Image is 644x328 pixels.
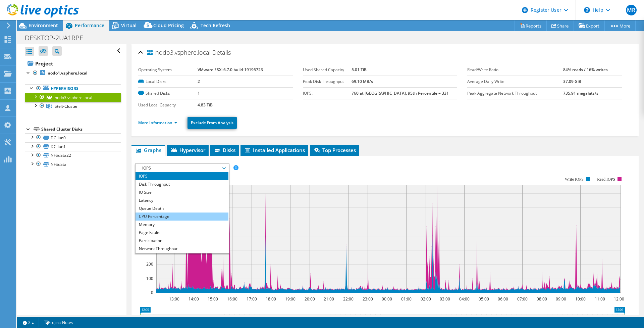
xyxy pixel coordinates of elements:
[136,221,228,229] li: Memory
[479,296,489,302] text: 05:00
[247,296,257,302] text: 17:00
[556,296,566,302] text: 09:00
[25,69,121,78] a: nodo1.vsphere.local
[136,245,228,253] li: Network Throughput
[25,84,121,93] a: Hypervisors
[595,296,605,302] text: 11:00
[626,5,637,15] span: MR
[198,67,263,73] b: VMware ESXi 6.7.0 build-19195723
[138,90,198,97] label: Shared Disks
[75,22,104,29] span: Performance
[138,120,177,126] a: More Information
[212,48,231,56] span: Details
[25,58,121,69] a: Project
[352,67,367,73] b: 5.01 TiB
[467,78,563,85] label: Average Daily Write
[303,66,352,73] label: Used Shared Capacity
[138,66,198,73] label: Operating System
[363,296,373,302] text: 23:00
[467,66,563,73] label: Read/Write Ratio
[614,296,624,302] text: 12:00
[25,142,121,151] a: DC-lun1
[39,318,78,327] a: Project Notes
[22,34,94,42] h1: DESKTOP-2UA1RPE
[208,296,218,302] text: 15:00
[121,22,137,29] span: Virtual
[266,296,276,302] text: 18:00
[604,20,636,31] a: More
[305,296,315,302] text: 20:00
[189,296,199,302] text: 14:00
[25,102,121,110] a: Stelt-Cluster
[565,177,584,182] text: Write IOPS
[170,147,205,153] span: Hypervisor
[136,180,228,188] li: Disk Throughput
[136,229,228,237] li: Page Faults
[146,261,153,267] text: 200
[151,290,153,295] text: 0
[517,296,528,302] text: 07:00
[136,237,228,245] li: Participation
[244,147,305,153] span: Installed Applications
[153,22,184,29] span: Cloud Pricing
[597,177,615,182] text: Read IOPS
[139,164,225,172] span: IOPS
[198,79,200,84] b: 2
[136,204,228,213] li: Queue Depth
[382,296,392,302] text: 00:00
[138,78,198,85] label: Local Disks
[537,296,547,302] text: 08:00
[498,296,508,302] text: 06:00
[29,22,58,29] span: Environment
[138,102,198,108] label: Used Local Capacity
[201,22,230,29] span: Tech Refresh
[55,95,92,100] span: nodo3.vsphere.local
[421,296,431,302] text: 02:00
[146,276,153,281] text: 100
[285,296,296,302] text: 19:00
[198,90,200,96] b: 1
[25,160,121,169] a: NFSdata
[563,79,581,84] b: 37.09 GiB
[467,90,563,97] label: Peak Aggregate Network Throughput
[147,49,211,56] span: nodo3.vsphere.local
[25,151,121,160] a: NFSdata22
[546,20,574,31] a: Share
[324,296,334,302] text: 21:00
[41,125,121,133] div: Shared Cluster Disks
[198,102,213,108] b: 4.83 TiB
[313,147,356,153] span: Top Processes
[135,147,161,153] span: Graphs
[303,90,352,97] label: IOPS:
[25,133,121,142] a: DC-lun0
[574,20,605,31] a: Export
[563,90,598,96] b: 735.91 megabits/s
[343,296,354,302] text: 22:00
[440,296,450,302] text: 03:00
[352,79,373,84] b: 69.10 MB/s
[401,296,412,302] text: 01:00
[459,296,470,302] text: 04:00
[187,117,237,129] a: Exclude From Analysis
[515,20,547,31] a: Reports
[214,147,235,153] span: Disks
[18,318,39,327] a: 2
[136,172,228,180] li: IOPS
[584,7,590,13] svg: \n
[136,213,228,221] li: CPU Percentage
[303,78,352,85] label: Peak Disk Throughput
[169,296,179,302] text: 13:00
[227,296,237,302] text: 16:00
[55,103,78,109] span: Stelt-Cluster
[48,70,88,76] b: nodo1.vsphere.local
[352,90,449,96] b: 760 at [GEOGRAPHIC_DATA], 95th Percentile = 331
[136,188,228,196] li: IO Size
[563,67,608,73] b: 84% reads / 16% writes
[575,296,586,302] text: 10:00
[136,196,228,204] li: Latency
[25,93,121,102] a: nodo3.vsphere.local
